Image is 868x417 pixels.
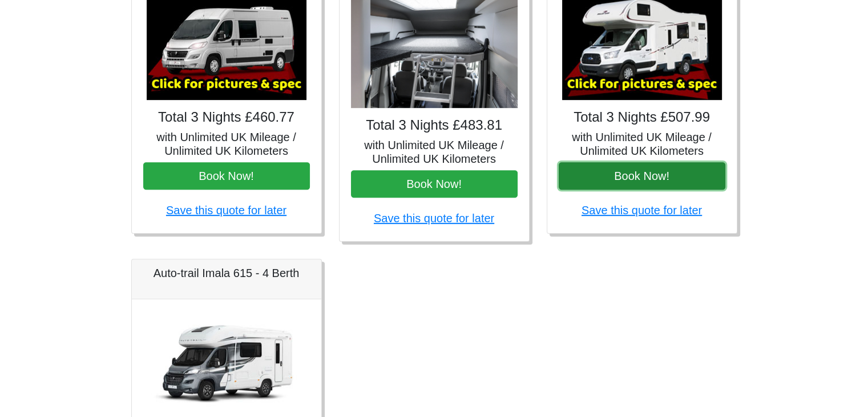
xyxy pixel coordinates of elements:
[143,130,310,158] h5: with Unlimited UK Mileage / Unlimited UK Kilometers
[559,162,725,190] button: Book Now!
[559,130,725,158] h5: with Unlimited UK Mileage / Unlimited UK Kilometers
[143,109,310,126] h4: Total 3 Nights £460.77
[582,204,702,216] a: Save this quote for later
[143,266,310,280] h5: Auto-trail Imala 615 - 4 Berth
[351,117,518,134] h4: Total 3 Nights £483.81
[374,212,494,224] a: Save this quote for later
[351,138,518,166] h5: with Unlimited UK Mileage / Unlimited UK Kilometers
[351,170,518,198] button: Book Now!
[143,162,310,190] button: Book Now!
[147,311,306,414] img: Auto-trail Imala 615 - 4 Berth
[559,109,725,126] h4: Total 3 Nights £507.99
[166,204,286,216] a: Save this quote for later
